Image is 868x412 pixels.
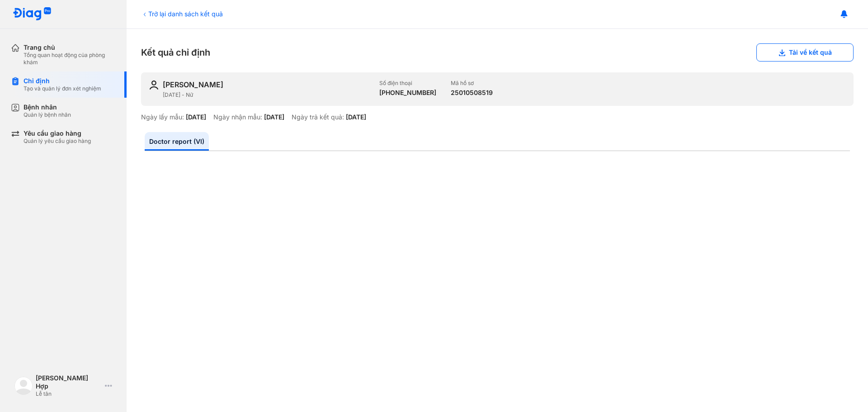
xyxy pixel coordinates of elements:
div: Mã hồ sơ [451,80,493,87]
img: logo [14,377,33,395]
div: 25010508519 [451,89,493,97]
div: Ngày trả kết quả: [292,113,344,121]
div: Kết quả chỉ định [141,43,854,62]
img: user-icon [148,80,159,90]
div: Lễ tân [36,390,101,398]
div: [DATE] - Nữ [163,91,372,99]
div: Chỉ định [24,77,101,85]
a: Doctor report (VI) [145,132,209,151]
div: Ngày lấy mẫu: [141,113,184,121]
div: Yêu cầu giao hàng [24,129,91,137]
div: Quản lý bệnh nhân [24,111,71,118]
div: Ngày nhận mẫu: [213,113,262,121]
div: Bệnh nhân [24,103,71,111]
button: Tải về kết quả [756,43,854,62]
div: [DATE] [264,113,284,121]
div: [PERSON_NAME] Hợp [36,374,101,390]
div: [PERSON_NAME] [163,80,223,90]
div: Trở lại danh sách kết quả [141,9,223,19]
div: Tổng quan hoạt động của phòng khám [24,52,116,66]
div: Trang chủ [24,43,116,52]
div: Quản lý yêu cầu giao hàng [24,137,91,145]
div: [DATE] [346,113,366,121]
div: Tạo và quản lý đơn xét nghiệm [24,85,101,92]
div: [DATE] [186,113,206,121]
img: logo [13,7,52,21]
div: [PHONE_NUMBER] [379,89,436,97]
div: Số điện thoại [379,80,436,87]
